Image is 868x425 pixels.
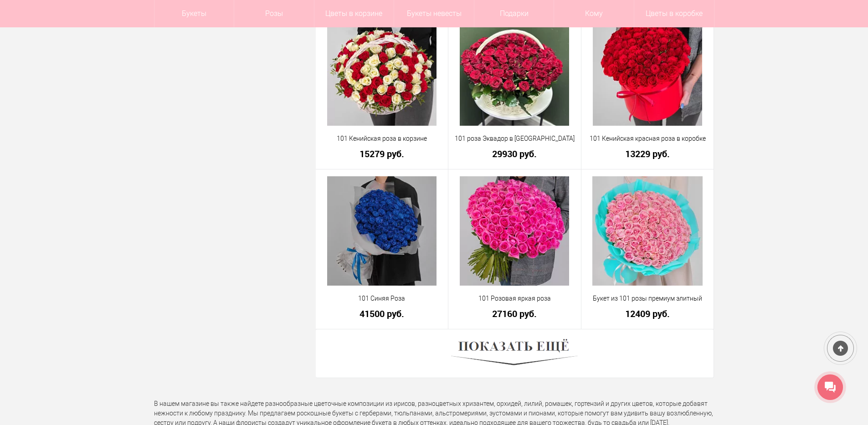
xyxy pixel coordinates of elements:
a: Показать ещё [451,349,578,357]
img: 101 Розовая яркая роза [460,176,569,286]
img: 101 роза Эквадор в корзине [460,16,569,126]
img: 101 Кенийская роза в корзине [327,16,437,126]
a: 101 Кенийская роза в корзине [322,134,442,143]
a: 41500 руб. [322,309,442,318]
a: 101 роза Эквадор в [GEOGRAPHIC_DATA] [454,134,575,143]
a: 27160 руб. [454,309,575,318]
img: Показать ещё [451,336,578,371]
a: 101 Кенийская красная роза в коробке [587,134,708,143]
a: 101 Синяя Роза [322,294,442,303]
a: 13229 руб. [587,149,708,159]
a: Букет из 101 розы премиум элитный [587,294,708,303]
a: 101 Розовая яркая роза [454,294,575,303]
a: 29930 руб. [454,149,575,159]
a: 12409 руб. [587,309,708,318]
img: 101 Кенийская красная роза в коробке [593,16,702,126]
img: 101 Синяя Роза [327,176,437,286]
img: Букет из 101 розы премиум элитный [592,176,703,286]
a: 15279 руб. [322,149,442,159]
